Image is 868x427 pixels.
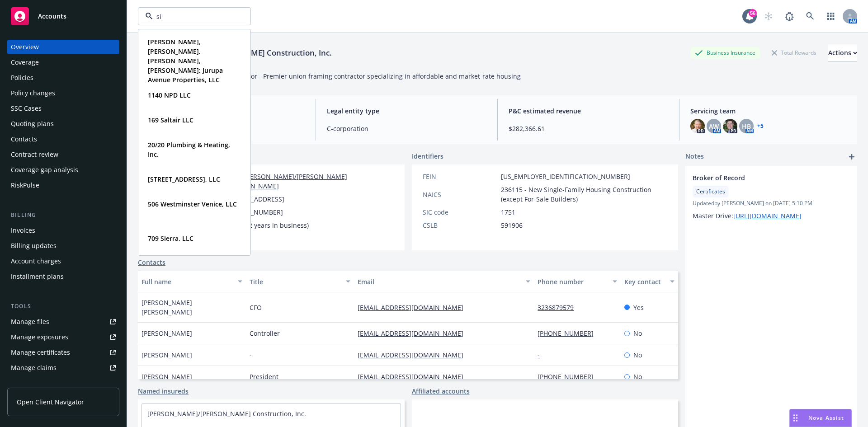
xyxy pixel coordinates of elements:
[138,386,189,396] a: Named insureds
[538,372,601,381] a: [PHONE_NUMBER]
[789,409,852,427] button: Nova Assist
[685,151,704,162] span: Notes
[693,199,850,207] span: Updated by [PERSON_NAME] on [DATE] 5:10 PM
[423,207,497,217] div: SIC code
[7,314,119,329] a: Manage files
[11,147,58,162] div: Contract review
[11,330,68,344] div: Manage exposures
[11,345,70,360] div: Manage certificates
[7,40,119,54] a: Overview
[693,173,826,183] span: Broker of Record
[7,330,119,344] a: Manage exposures
[327,106,486,116] span: Legal entity type
[742,122,751,131] span: HB
[828,44,857,61] div: Actions
[147,409,306,418] a: [PERSON_NAME]/[PERSON_NAME] Construction, Inc.
[148,116,193,124] strong: 169 Saltair LLC
[7,163,119,177] a: Coverage gap analysis
[327,124,486,133] span: C-corporation
[696,188,725,196] span: Certificates
[412,151,443,161] span: Identifiers
[790,409,801,427] div: Drag to move
[780,7,798,25] a: Report a Bug
[621,271,678,292] button: Key contact
[846,151,857,162] a: add
[749,9,757,17] div: 56
[633,372,642,381] span: No
[11,70,33,85] div: Policies
[7,70,119,85] a: Policies
[11,269,64,284] div: Installment plans
[709,122,719,131] span: AW
[828,44,857,62] button: Actions
[733,211,802,220] a: [URL][DOMAIN_NAME]
[538,329,601,338] a: [PHONE_NUMBER]
[423,190,497,199] div: NAICS
[11,55,39,70] div: Coverage
[723,119,737,133] img: photo
[7,269,119,284] a: Installment plans
[227,221,309,230] span: 1983 (42 years in business)
[7,223,119,238] a: Invoices
[148,200,237,208] strong: 506 Westminster Venice, LLC
[633,350,642,360] span: No
[11,101,42,116] div: SSC Cases
[7,361,119,375] a: Manage claims
[358,303,471,312] a: [EMAIL_ADDRESS][DOMAIN_NAME]
[693,211,850,221] p: Master Drive:
[11,223,35,238] div: Invoices
[11,239,57,253] div: Billing updates
[148,175,220,183] strong: [STREET_ADDRESS], LLC
[801,7,819,25] a: Search
[534,271,620,292] button: Phone number
[250,328,280,338] span: Controller
[354,271,534,292] button: Email
[501,207,515,217] span: 1751
[227,194,284,204] span: [STREET_ADDRESS]
[250,277,340,286] div: Title
[7,239,119,253] a: Billing updates
[690,106,850,116] span: Servicing team
[624,277,665,286] div: Key contact
[138,258,165,267] a: Contacts
[7,86,119,100] a: Policy changes
[7,132,119,146] a: Contacts
[759,7,778,25] a: Start snowing
[423,172,497,181] div: FEIN
[7,254,119,268] a: Account charges
[509,124,668,133] span: $282,366.61
[7,117,119,131] a: Quoting plans
[7,4,119,29] a: Accounts
[250,372,278,381] span: President
[17,397,84,407] span: Open Client Navigator
[7,55,119,70] a: Coverage
[412,386,470,396] a: Affiliated accounts
[142,328,192,338] span: [PERSON_NAME]
[11,86,55,100] div: Policy changes
[538,351,547,359] a: -
[633,303,644,312] span: Yes
[808,414,844,422] span: Nova Assist
[7,345,119,360] a: Manage certificates
[142,372,192,381] span: [PERSON_NAME]
[358,372,471,381] a: [EMAIL_ADDRESS][DOMAIN_NAME]
[7,376,119,390] a: Manage BORs
[822,7,840,25] a: Switch app
[153,12,232,21] input: Filter by keyword
[227,207,283,217] span: [PHONE_NUMBER]
[38,13,66,20] span: Accounts
[358,329,471,338] a: [EMAIL_ADDRESS][DOMAIN_NAME]
[423,221,497,230] div: CSLB
[11,163,78,177] div: Coverage gap analysis
[11,314,49,329] div: Manage files
[227,172,347,190] a: www.[PERSON_NAME]/[PERSON_NAME][DOMAIN_NAME]
[7,211,119,220] div: Billing
[148,141,230,159] strong: 20/20 Plumbing & Heating, Inc.
[538,303,581,312] a: 3236879579
[148,91,191,99] strong: 1140 NPD LLC
[11,254,61,268] div: Account charges
[757,123,764,129] a: +5
[148,234,193,243] strong: 709 Sierra, LLC
[11,117,54,131] div: Quoting plans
